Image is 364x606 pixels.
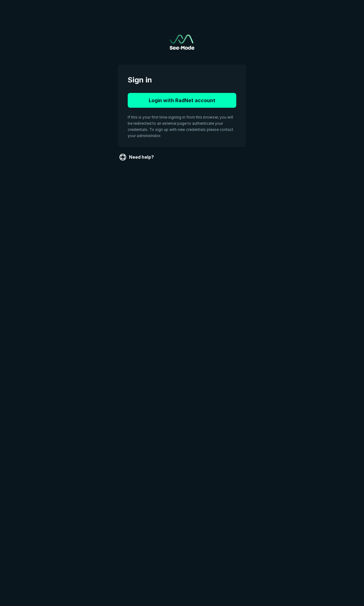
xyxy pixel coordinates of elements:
span: If this is your first time signing in from this browser, you will be redirected to an external pa... [128,115,233,138]
button: Login with RadNet account [128,93,236,108]
a: Go to sign in [170,35,194,50]
span: Sign in [128,74,236,86]
img: See-Mode Logo [170,35,194,50]
a: Need help? [118,152,156,162]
